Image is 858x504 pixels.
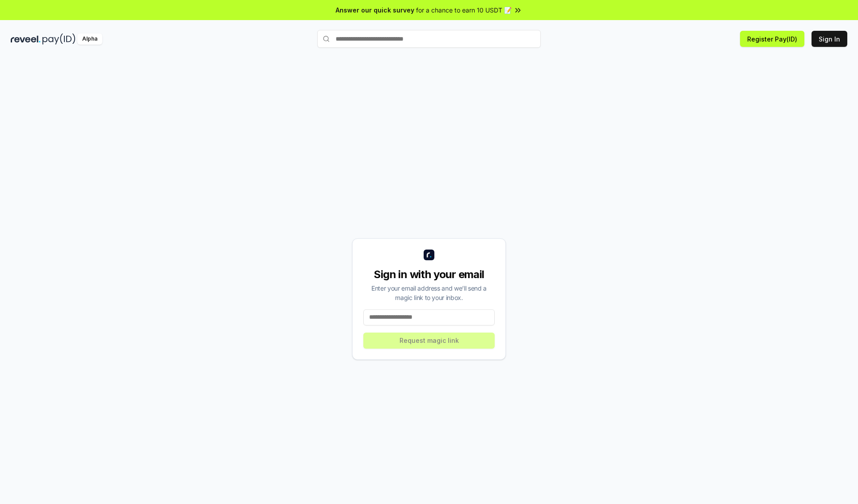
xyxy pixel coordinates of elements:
img: pay_id [42,33,76,45]
div: Alpha [77,33,102,45]
button: Sign In [812,31,847,47]
span: Answer our quick survey [336,5,414,15]
button: Register Pay(ID) [740,31,804,47]
img: reveel_dark [11,33,41,45]
div: Sign in with your email [363,267,495,282]
div: Enter your email address and we’ll send a magic link to your inbox. [363,283,495,302]
img: logo_small [424,250,434,260]
span: for a chance to earn 10 USDT 📝 [416,5,512,15]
